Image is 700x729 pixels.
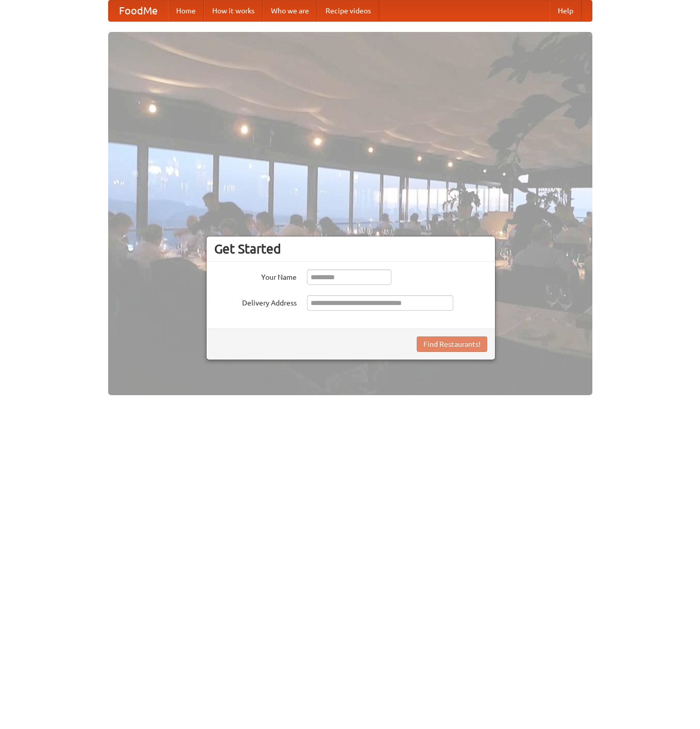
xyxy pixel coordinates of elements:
[204,1,263,21] a: How it works
[417,336,487,352] button: Find Restaurants!
[214,295,297,308] label: Delivery Address
[109,1,168,21] a: FoodMe
[214,269,297,282] label: Your Name
[168,1,204,21] a: Home
[214,241,487,257] h3: Get Started
[317,1,379,21] a: Recipe videos
[263,1,317,21] a: Who we are
[550,1,582,21] a: Help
